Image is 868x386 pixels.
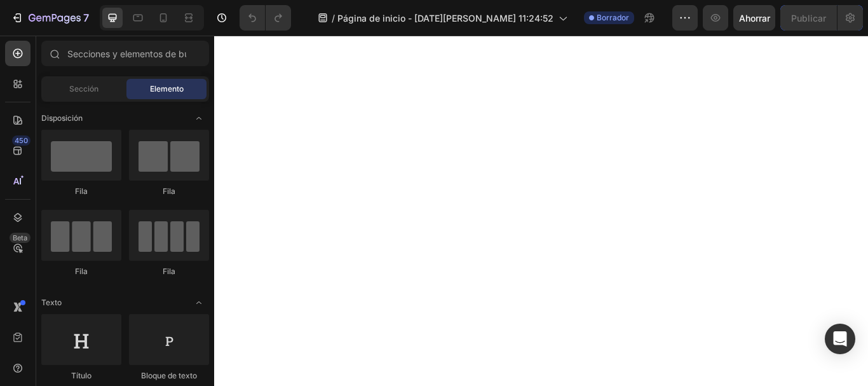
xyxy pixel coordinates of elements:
[41,41,209,66] input: Secciones y elementos de búsqueda
[150,84,184,93] font: Elemento
[41,113,83,123] font: Disposición
[163,266,175,276] font: Fila
[75,186,88,196] font: Fila
[791,13,826,24] font: Publicar
[5,5,95,31] button: 7
[240,5,291,31] div: Deshacer/Rehacer
[780,5,837,31] button: Publicar
[332,13,335,24] font: /
[739,13,770,24] font: Ahorrar
[214,36,868,386] iframe: Área de diseño
[75,266,88,276] font: Fila
[825,324,855,354] div: Abrir Intercom Messenger
[141,371,197,380] font: Bloque de texto
[69,84,98,93] font: Sección
[13,233,27,242] font: Beta
[163,186,175,196] font: Fila
[337,13,553,24] font: Página de inicio - [DATE][PERSON_NAME] 11:24:52
[597,13,629,22] font: Borrador
[189,293,209,313] span: Abrir con palanca
[41,298,62,307] font: Texto
[733,5,775,31] button: Ahorrar
[189,108,209,128] span: Abrir con palanca
[83,11,89,24] font: 7
[15,136,28,145] font: 450
[71,371,92,380] font: Título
